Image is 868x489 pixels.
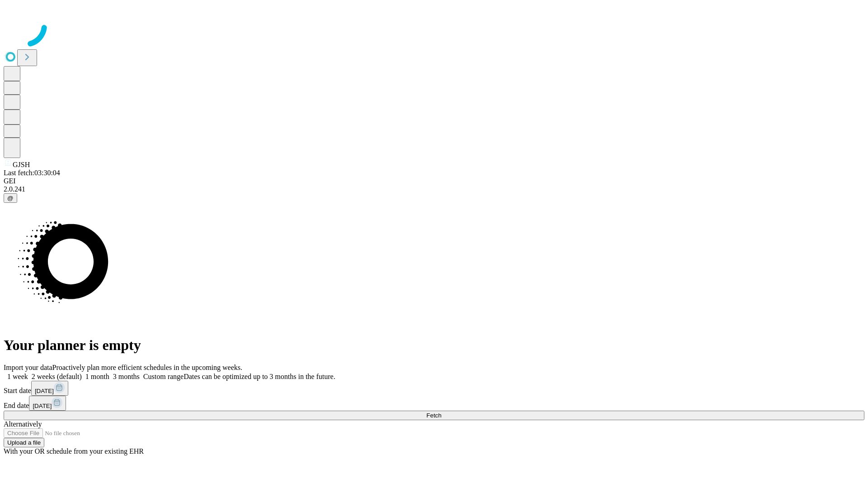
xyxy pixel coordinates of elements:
[4,337,864,354] h1: Your planner is empty
[4,438,44,447] button: Upload a file
[85,373,109,380] span: 1 month
[4,411,864,420] button: Fetch
[4,193,17,203] button: @
[33,403,52,409] span: [DATE]
[4,364,52,371] span: Import your data
[7,195,14,201] span: @
[29,396,66,411] button: [DATE]
[143,373,184,380] span: Custom range
[184,373,335,380] span: Dates can be optimized up to 3 months in the future.
[52,364,242,371] span: Proactively plan more efficient schedules in the upcoming weeks.
[32,373,82,380] span: 2 weeks (default)
[4,381,864,396] div: Start date
[4,169,60,177] span: Last fetch: 03:30:04
[7,373,28,380] span: 1 week
[4,420,42,428] span: Alternatively
[4,177,864,185] div: GEI
[4,396,864,411] div: End date
[4,447,144,455] span: With your OR schedule from your existing EHR
[35,388,54,394] span: [DATE]
[31,381,68,396] button: [DATE]
[113,373,140,380] span: 3 months
[4,185,864,193] div: 2.0.241
[426,412,441,419] span: Fetch
[13,161,30,168] span: GJSH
